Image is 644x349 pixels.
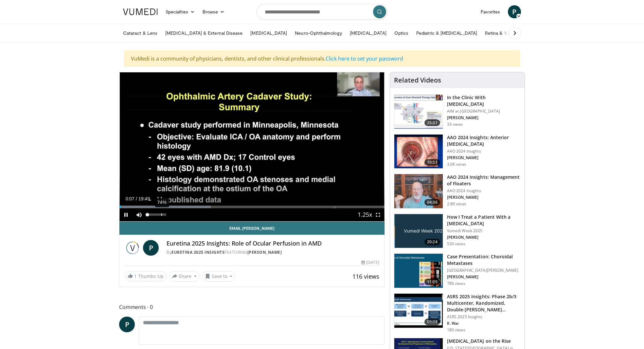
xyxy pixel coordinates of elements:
a: 09:08 ASRS 2025 Insights: Phase 2b/3 Multicenter, Randomized, Double-[PERSON_NAME]… ASRS 2025 Ins... [394,293,521,333]
h4: Euretina 2025 Insights: Role of Ocular Perfusion in AMD [167,240,379,247]
h3: Case Presentation: Choroidal Metastases [447,253,521,266]
button: Save to [202,271,236,282]
a: [MEDICAL_DATA] [346,27,390,40]
a: P [119,317,135,332]
div: VuMedi is a community of physicians, dentists, and other clinical professionals. [124,50,520,67]
a: 10:51 AAO 2024 Insights: Anterior [MEDICAL_DATA] AAO 2024 Insights [PERSON_NAME] 3.0K views [394,134,521,169]
a: 25:37 In the Clinic With [MEDICAL_DATA] AIM at [GEOGRAPHIC_DATA] [PERSON_NAME] 33 views [394,94,521,129]
a: Favorites [477,5,504,18]
span: 04:36 [424,199,440,206]
button: Mute [133,208,146,221]
img: 02d29458-18ce-4e7f-be78-7423ab9bdffd.jpg.150x105_q85_crop-smart_upscale.jpg [394,214,443,248]
span: / [136,196,137,201]
h3: [MEDICAL_DATA] on the Rise [447,338,521,344]
p: AAO 2024 Insights [447,188,521,193]
div: Volume Level [147,213,166,216]
a: Browse [199,5,229,18]
span: 10:51 [424,159,440,166]
div: By FEATURING [167,249,379,255]
a: 1 Thumbs Up [125,271,167,281]
span: Comments 0 [119,303,385,311]
span: 11:09 [424,279,440,285]
a: Cataract & Lens [119,27,161,40]
h3: ASRS 2025 Insights: Phase 2b/3 Multicenter, Randomized, Double-[PERSON_NAME]… [447,293,521,313]
p: [GEOGRAPHIC_DATA][PERSON_NAME] [447,268,521,273]
img: 79b7ca61-ab04-43f8-89ee-10b6a48a0462.150x105_q85_crop-smart_upscale.jpg [394,95,443,129]
p: 33 views [447,122,463,127]
button: Pause [119,208,133,221]
p: 180 views [447,327,465,333]
h3: How I Treat a Patient With a [MEDICAL_DATA] [447,214,521,227]
p: AIM at [GEOGRAPHIC_DATA] [447,109,521,114]
span: 20:24 [424,239,440,245]
p: 530 views [447,241,465,247]
video-js: Video Player [119,72,385,222]
p: AAO 2024 Insights [447,149,521,154]
p: K. Wai [447,321,521,326]
h3: AAO 2024 Insights: Anterior [MEDICAL_DATA] [447,134,521,147]
p: 3.0K views [447,162,466,167]
a: Email [PERSON_NAME] [119,222,385,235]
span: 0:07 [125,196,134,201]
img: 8e655e61-78ac-4b3e-a4e7-f43113671c25.150x105_q85_crop-smart_upscale.jpg [394,174,443,208]
h3: AAO 2024 Insights: Management of Floaters [447,174,521,187]
button: Fullscreen [371,208,385,221]
a: [MEDICAL_DATA] & External Disease [161,27,246,40]
button: Playback Rate [358,208,371,221]
span: 19:49 [138,196,150,201]
a: P [143,240,159,256]
a: Pediatric & [MEDICAL_DATA] [412,27,481,40]
img: VuMedi Logo [123,9,158,15]
span: 1 [134,273,137,279]
p: 2.8K views [447,201,466,207]
p: ASRS 2025 Insights [447,314,521,320]
a: [MEDICAL_DATA] [246,27,291,40]
h3: In the Clinic With [MEDICAL_DATA] [447,94,521,107]
img: fd942f01-32bb-45af-b226-b96b538a46e6.150x105_q85_crop-smart_upscale.jpg [394,135,443,169]
a: Specialties [162,5,199,18]
a: Optics [390,27,412,40]
a: P [508,5,521,18]
a: Retina & Vitreous [481,27,526,40]
button: Share [169,271,200,282]
p: [PERSON_NAME] [447,155,521,160]
a: [PERSON_NAME] [247,249,282,255]
a: 11:09 Case Presentation: Choroidal Metastases [GEOGRAPHIC_DATA][PERSON_NAME] [PERSON_NAME] 786 views [394,253,521,288]
h4: Related Videos [394,76,441,84]
a: Euretina 2025 Insights [171,249,224,255]
p: [PERSON_NAME] [447,115,521,120]
p: [PERSON_NAME] [447,195,521,200]
span: 25:37 [424,119,440,126]
input: Search topics, interventions [257,4,387,20]
p: [PERSON_NAME] [447,235,521,240]
p: Vumedi Week 2025 [447,228,521,233]
a: 04:36 AAO 2024 Insights: Management of Floaters AAO 2024 Insights [PERSON_NAME] 2.8K views [394,174,521,209]
a: Click here to set your password [326,55,403,62]
img: Euretina 2025 Insights [125,240,140,256]
a: 20:24 How I Treat a Patient With a [MEDICAL_DATA] Vumedi Week 2025 [PERSON_NAME] 530 views [394,214,521,248]
img: 9cedd946-ce28-4f52-ae10-6f6d7f6f31c7.150x105_q85_crop-smart_upscale.jpg [394,254,443,288]
p: 786 views [447,281,465,286]
div: [DATE] [361,260,379,266]
img: 5ecb1300-18cb-4c0f-a8aa-cdae21dd4259.150x105_q85_crop-smart_upscale.jpg [394,294,443,328]
span: 116 views [352,272,379,280]
span: 09:08 [424,319,440,325]
p: [PERSON_NAME] [447,274,521,280]
a: Neuro-Ophthalmology [291,27,346,40]
div: Progress Bar [119,206,385,208]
